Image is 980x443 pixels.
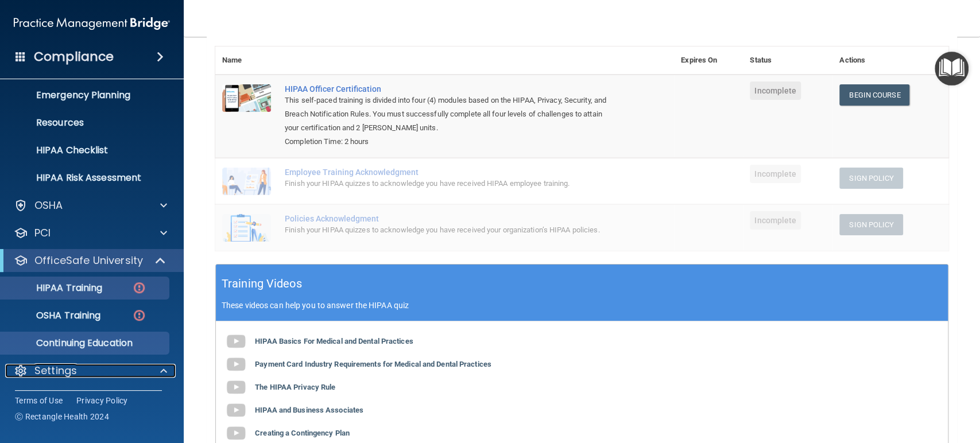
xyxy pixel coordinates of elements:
h4: Compliance [34,49,114,65]
span: Ⓒ Rectangle Health 2024 [15,411,109,422]
b: HIPAA Basics For Medical and Dental Practices [255,336,413,345]
button: Sign Policy [839,168,903,189]
div: Employee Training Acknowledgment [285,168,617,177]
p: HIPAA Checklist [7,145,164,156]
p: OSHA Training [7,310,100,321]
button: Open Resource Center [935,52,969,86]
img: danger-circle.6113f641.png [132,281,146,295]
p: These videos can help you to answer the HIPAA quiz [222,301,942,310]
a: HIPAA Officer Certification [285,84,617,94]
b: The HIPAA Privacy Rule [255,382,335,391]
span: Incomplete [750,211,801,230]
p: HIPAA Risk Assessment [7,172,164,184]
a: Terms of Use [15,395,63,406]
img: gray_youtube_icon.38fcd6cc.png [224,376,247,399]
div: Policies Acknowledgment [285,214,617,223]
a: Begin Course [839,84,909,106]
p: Emergency Planning [7,90,164,101]
b: Creating a Contingency Plan [255,428,350,437]
b: Payment Card Industry Requirements for Medical and Dental Practices [255,359,491,368]
p: OfficeSafe University [34,254,143,267]
div: Finish your HIPAA quizzes to acknowledge you have received your organization’s HIPAA policies. [285,223,617,237]
div: Completion Time: 2 hours [285,135,617,149]
span: Incomplete [750,81,801,100]
th: Status [743,46,832,75]
p: Settings [34,364,77,378]
th: Expires On [674,46,743,75]
p: Resources [7,117,164,129]
a: OfficeSafe University [14,254,166,267]
a: Privacy Policy [76,395,128,406]
a: Settings [14,364,167,378]
button: Sign Policy [839,214,903,235]
span: Incomplete [750,165,801,183]
p: OSHA [34,199,63,212]
p: PCI [34,226,51,240]
img: PMB logo [14,12,170,35]
div: Finish your HIPAA quizzes to acknowledge you have received HIPAA employee training. [285,177,617,191]
h5: Training Videos [222,274,302,294]
div: This self-paced training is divided into four (4) modules based on the HIPAA, Privacy, Security, ... [285,94,617,135]
a: OSHA [14,199,167,212]
p: Continuing Education [7,337,164,349]
img: gray_youtube_icon.38fcd6cc.png [224,353,247,376]
th: Name [215,46,278,75]
b: HIPAA and Business Associates [255,405,363,414]
th: Actions [832,46,948,75]
a: PCI [14,226,167,240]
img: danger-circle.6113f641.png [132,308,146,322]
p: HIPAA Training [7,282,102,294]
img: gray_youtube_icon.38fcd6cc.png [224,330,247,353]
img: gray_youtube_icon.38fcd6cc.png [224,399,247,422]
